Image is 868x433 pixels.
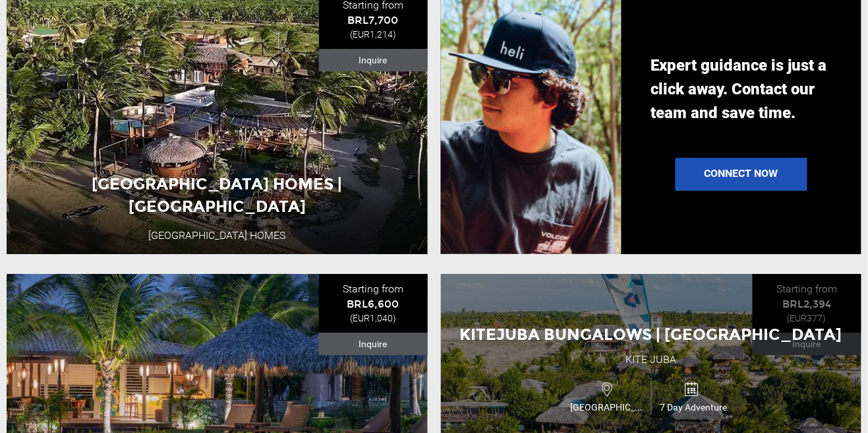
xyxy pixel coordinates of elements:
div: Kite Juba [625,352,676,368]
span: 7 Day Adventure [652,401,736,414]
span: Kitejuba Bungalows | [GEOGRAPHIC_DATA] [460,325,842,344]
p: Expert guidance is just a click away. Contact our team and save time. [651,53,832,125]
span: [GEOGRAPHIC_DATA] [567,401,651,414]
a: Connect Now [676,158,807,191]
